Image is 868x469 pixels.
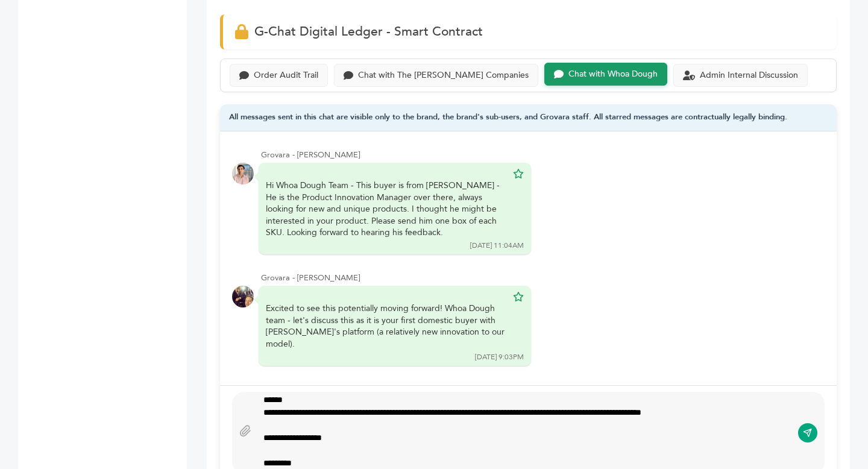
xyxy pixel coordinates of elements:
div: All messages sent in this chat are visible only to the brand, the brand's sub-users, and Grovara ... [220,104,837,131]
div: Admin Internal Discussion [700,71,798,81]
div: Hi Whoa Dough Team - This buyer is from [PERSON_NAME] - He is the Product Innovation Manager over... [266,180,507,239]
div: Grovara - [PERSON_NAME] [261,150,825,160]
div: Excited to see this potentially moving forward! Whoa Dough team - let's discuss this as it is you... [266,303,507,350]
div: Chat with The [PERSON_NAME] Companies [358,71,529,81]
div: Chat with Whoa Dough [568,69,658,80]
div: [DATE] 11:04AM [470,241,524,251]
span: G-Chat Digital Ledger - Smart Contract [254,23,483,40]
div: [DATE] 9:03PM [475,352,524,362]
div: Grovara - [PERSON_NAME] [261,272,825,283]
div: Order Audit Trail [254,71,318,81]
